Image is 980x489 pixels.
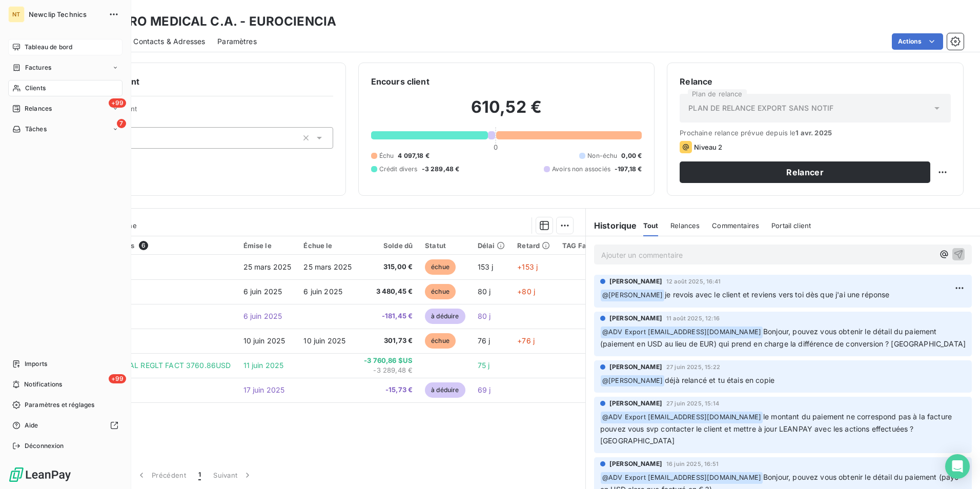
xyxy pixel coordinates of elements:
[364,287,413,297] span: 3 480,45 €
[425,382,465,398] span: à déduire
[8,356,122,372] a: Imports
[25,63,51,72] span: Factures
[8,100,122,117] a: +99Relances
[621,151,642,160] span: 0,00 €
[8,80,122,96] a: Clients
[601,412,763,423] span: @ ADV Export [EMAIL_ADDRESS][DOMAIN_NAME]
[207,464,259,486] button: Suivant
[243,361,284,370] span: 11 juin 2025
[422,165,460,174] span: -3 289,48 €
[670,221,700,230] span: Relances
[552,165,610,174] span: Avoirs non associés
[129,133,137,142] input: Ajouter une valeur
[601,375,664,387] span: @ [PERSON_NAME]
[601,327,763,338] span: @ ADV Export [EMAIL_ADDRESS][DOMAIN_NAME]
[371,97,642,128] h2: 610,52 €
[712,221,759,230] span: Commentaires
[8,466,72,483] img: Logo LeanPay
[139,241,148,250] span: 6
[364,365,413,376] span: -3 289,48 €
[24,380,62,389] span: Notifications
[665,376,774,384] span: déjà relancé et tu étais en copie
[425,259,456,275] span: échue
[71,241,231,250] div: Pièces comptables
[609,314,662,323] span: [PERSON_NAME]
[795,129,832,137] span: 1 avr. 2025
[425,241,465,250] div: Statut
[243,312,282,320] span: 6 juin 2025
[90,12,336,31] h3: QINEPRO MEDICAL C.A. - EUROCIENCIA
[198,470,201,480] span: 1
[398,151,430,160] span: 4 097,18 €
[478,262,494,271] span: 153 j
[192,464,207,486] button: 1
[130,464,192,486] button: Précédent
[666,400,719,406] span: 27 juin 2025, 15:14
[25,359,47,369] span: Imports
[609,459,662,468] span: [PERSON_NAME]
[25,104,52,113] span: Relances
[109,374,126,383] span: +99
[243,287,282,296] span: 6 juin 2025
[666,278,721,284] span: 12 août 2025, 16:41
[8,417,122,434] a: Aide
[83,105,333,119] span: Propriétés Client
[243,336,285,345] span: 10 juin 2025
[29,10,103,18] span: Newclip Technics
[562,241,615,250] div: TAG Facture
[587,151,617,160] span: Non-échu
[478,336,491,345] span: 76 j
[601,472,763,484] span: @ ADV Export [EMAIL_ADDRESS][DOMAIN_NAME]
[425,309,465,324] span: à déduire
[680,129,951,137] span: Prochaine relance prévue depuis le
[601,290,664,301] span: @ [PERSON_NAME]
[425,333,456,349] span: échue
[8,39,122,55] a: Tableau de bord
[665,290,889,299] span: je revois avec le client et reviens vers toi dès que j'ai une réponse
[303,262,352,271] span: 25 mars 2025
[771,221,811,230] span: Portail client
[666,315,720,321] span: 11 août 2025, 12:16
[478,385,491,394] span: 69 j
[425,284,456,299] span: échue
[517,241,550,250] div: Retard
[666,461,719,467] span: 16 juin 2025, 16:51
[217,36,257,47] span: Paramètres
[586,219,637,232] h6: Historique
[109,98,126,108] span: +99
[243,241,292,250] div: Émise le
[945,454,970,479] div: Open Intercom Messenger
[600,327,966,348] span: Bonjour, pouvez vous obtenir le détail du paiement (paiement en USD au lieu de EUR) qui prend en ...
[364,311,413,321] span: -181,45 €
[478,241,505,250] div: Délai
[25,125,47,134] span: Tâches
[25,441,64,451] span: Déconnexion
[680,75,951,88] h6: Relance
[8,6,25,23] div: NT
[364,356,413,366] span: -3 760,86 $US
[694,143,722,151] span: Niveau 2
[494,143,498,151] span: 0
[8,397,122,413] a: Paramètres et réglages
[892,33,943,50] button: Actions
[25,421,38,430] span: Aide
[25,400,94,410] span: Paramètres et réglages
[243,262,292,271] span: 25 mars 2025
[8,59,122,76] a: Factures
[133,36,205,47] span: Contacts & Adresses
[364,336,413,346] span: 301,73 €
[609,277,662,286] span: [PERSON_NAME]
[25,84,46,93] span: Clients
[364,385,413,395] span: -15,73 €
[478,312,491,320] span: 80 j
[609,399,662,408] span: [PERSON_NAME]
[609,362,662,372] span: [PERSON_NAME]
[71,361,231,370] span: QINEPRO MEDICAL REGLT FACT 3760.86USD
[379,165,418,174] span: Crédit divers
[517,287,535,296] span: +80 j
[364,262,413,272] span: 315,00 €
[303,241,352,250] div: Échue le
[8,121,122,137] a: 7Tâches
[600,412,954,445] span: le montant du paiement ne correspond pas à la facture pouvez vous svp contacter le client et mett...
[25,43,72,52] span: Tableau de bord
